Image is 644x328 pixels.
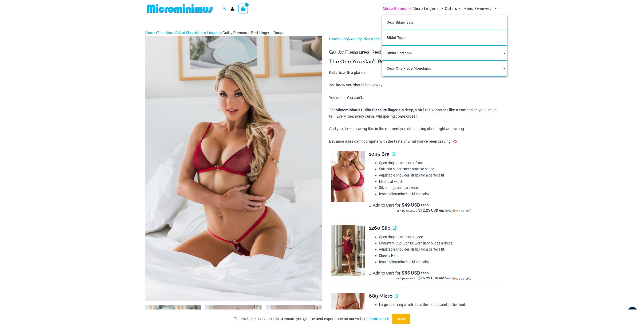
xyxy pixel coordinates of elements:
[238,4,248,13] a: View Shopping Cart, empty
[222,6,226,11] a: Search icon link
[379,240,499,246] li: Underwire Cup (Can be worn in or out as a dress).
[381,1,499,16] nav: Site Navigation
[502,68,506,70] span: Menu Toggle
[369,272,371,275] input: Add to Cart for$65 USD eachor 4 payments of$16.25 USD eachwithSezzle Click to learn more about Se...
[234,316,389,322] p: This website uses cookies to ensure you get the best experience on our website.
[379,252,499,259] li: Cheeky Hem.
[329,69,499,144] p: It starts with a glance. You know you should look away. You don’t. You can’t.. The in deep, sinfu...
[439,3,443,14] span: Menu Toggle
[222,30,284,35] span: Guilty Pleasures Red Lingerie Range
[369,202,499,213] label: Add to Cart for
[369,270,499,281] label: Add to Cart for
[157,30,194,35] a: The Micro Bikini Shop
[369,225,390,231] span: 1260 Slip
[331,225,365,276] img: Guilty Pleasures Red 1260 Slip
[457,3,461,14] span: Menu Toggle
[453,277,468,280] img: Sezzle
[382,15,507,30] a: Sexy Bikini Sets
[412,2,444,15] a: Micro LingerieMenu ToggleMenu Toggle
[382,30,507,46] a: Bikini Tops
[329,49,499,55] h1: Guilty Pleasures Red Lingerie Range
[420,203,429,207] span: each
[379,301,499,308] li: Large open ring which holds the micro panel at the front.
[379,185,499,191] li: Silver rings and hardware.
[369,208,499,213] div: or 4 payments of with
[369,293,392,299] span: 689 Micro
[383,3,406,14] span: Micro Bikinis
[370,316,389,321] a: Learn more
[502,52,506,54] span: Menu Toggle
[331,151,365,202] img: Guilty Pleasures Red 1045 Bra
[382,2,412,15] a: Micro BikinisMenu ToggleMenu Toggle
[419,208,447,213] span: $12.25 USD each
[402,271,420,275] span: 65 USD
[145,36,322,301] img: Guilty Pleasures Red 1045 Bra 689 Micro
[379,178,499,185] li: Elastic at waist.
[379,259,499,265] li: Iconic Microminimus M logo disk.
[387,35,405,40] span: Bikini Tops
[392,314,410,324] button: Accept
[402,203,420,207] span: 49 USD
[382,46,507,61] a: Bikini BottomsMenu ToggleMenu Toggle
[379,308,499,314] li: A smaller open ring at the back holds the string back.
[445,3,457,14] span: Outers
[402,270,404,276] span: $
[406,3,411,14] span: Menu Toggle
[420,271,429,275] span: each
[352,36,380,41] a: Guilty Pleasures
[379,246,499,252] li: Adjustable shoulder straps for a perfect fit.
[369,151,389,157] span: 1045 Bra
[382,61,507,76] a: Sexy One Piece MonokinisMenu ToggleMenu Toggle
[379,191,499,197] li: Iconic Microminimus M logo disk.
[493,3,497,14] span: Menu Toggle
[329,58,499,65] h3: The One You Can’t Resist
[379,160,499,166] li: Open ring at the center front
[402,202,404,208] span: $
[230,7,234,11] a: Account icon link
[196,30,221,35] a: Micro Lingerie
[387,66,431,70] span: Sexy One Piece Monokinis
[329,36,499,42] p: > >
[145,30,155,35] a: Home
[329,36,339,41] a: Home
[462,2,498,15] a: Mens SwimwearMenu ToggleMenu Toggle
[387,51,412,55] span: Bikini Bottoms
[369,204,371,207] input: Add to Cart for$49 USD eachor 4 payments of$12.25 USD eachwithSezzle Click to learn more about Se...
[379,234,499,240] li: Open ring at the center back.
[145,4,214,13] img: MM SHOP LOGO FLAT
[453,209,468,213] img: Sezzle
[379,166,499,172] li: Soft and super sheer bralette shape.
[444,2,462,15] a: OutersMenu ToggleMenu Toggle
[387,20,414,24] span: Sexy Bikini Sets
[419,276,447,280] span: $16.25 USD each
[369,208,499,213] div: or 4 payments of$12.25 USD eachwithSezzle Click to learn more about Sezzle
[341,36,350,41] a: Shop
[379,172,499,178] li: Adjustable shoulder straps for a perfect fit.
[336,107,401,112] b: Microminimus Guilty Pleasure lingerie
[369,276,499,280] div: or 4 payments of$16.25 USD eachwithSezzle Click to learn more about Sezzle
[413,3,439,14] span: Micro Lingerie
[145,30,284,35] span: » » »
[463,3,493,14] span: Mens Swimwear
[369,276,499,280] div: or 4 payments of with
